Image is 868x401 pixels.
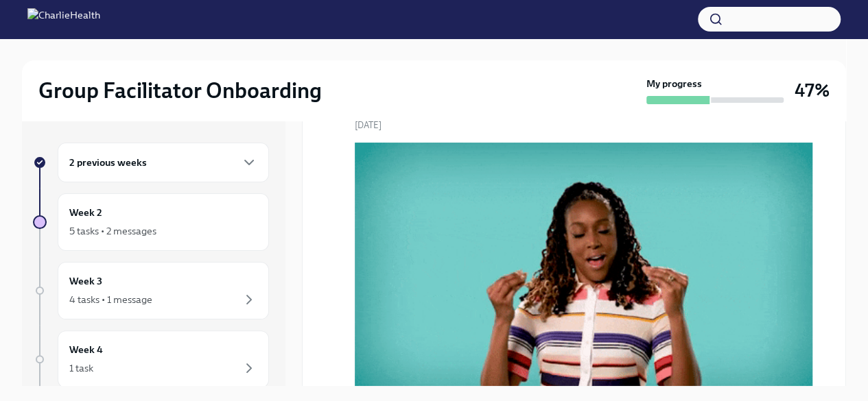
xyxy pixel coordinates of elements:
div: 4 tasks • 1 message [69,293,152,306]
div: 5 tasks • 2 messages [69,224,156,238]
h3: 47% [795,78,830,103]
strong: My progress [646,77,702,90]
h6: Week 2 [69,205,102,220]
div: 2 previous weeks [58,143,269,182]
div: 1 task [69,361,93,375]
span: [DATE] [355,119,382,132]
a: Week 34 tasks • 1 message [33,262,269,319]
a: Week 25 tasks • 2 messages [33,193,269,251]
h2: Group Facilitator Onboarding [38,77,322,104]
h6: 2 previous weeks [69,155,147,170]
img: CharlieHealth [27,8,100,30]
h6: Week 4 [69,342,103,357]
a: Week 41 task [33,330,269,388]
h6: Week 3 [69,274,102,289]
button: Zoom image [355,143,812,400]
